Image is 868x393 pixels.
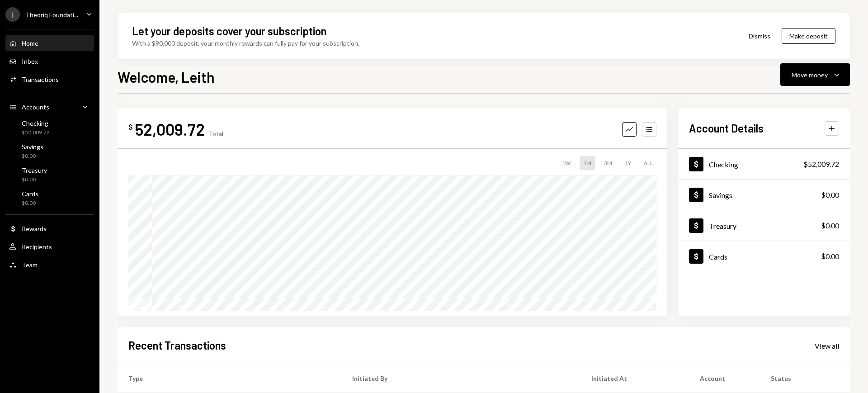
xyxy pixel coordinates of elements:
[5,117,94,138] a: Checking$52,009.72
[118,68,215,86] h1: Welcome, Leith
[709,160,738,169] div: Checking
[5,99,94,115] a: Accounts
[22,119,50,127] div: Checking
[208,130,223,137] div: Total
[22,39,38,47] div: Home
[5,256,94,273] a: Team
[760,364,850,393] th: Status
[821,189,839,200] div: $0.00
[135,119,205,139] div: 52,009.72
[689,364,760,393] th: Account
[22,176,47,184] div: $0.00
[558,156,574,170] div: 1W
[821,251,839,262] div: $0.00
[782,28,835,44] button: Make deposit
[5,164,94,185] a: Treasury$0.00
[600,156,616,170] div: 3M
[22,76,59,83] div: Transactions
[22,243,52,251] div: Recipients
[132,38,359,48] div: With a $90,000 deposit, your monthly rewards can fully pay for your subscription.
[22,103,49,111] div: Accounts
[709,252,727,261] div: Cards
[580,156,595,170] div: 1M
[5,53,94,69] a: Inbox
[5,35,94,51] a: Home
[22,129,50,137] div: $52,009.72
[678,180,850,210] a: Savings$0.00
[5,220,94,237] a: Rewards
[709,191,732,199] div: Savings
[22,190,38,198] div: Cards
[118,364,341,393] th: Type
[678,241,850,271] a: Cards$0.00
[5,187,94,209] a: Cards$0.00
[22,199,38,207] div: $0.00
[621,156,635,170] div: 1Y
[780,63,850,86] button: Move money
[128,123,133,132] div: $
[25,11,78,19] div: Theoriq Foundati...
[22,261,38,269] div: Team
[5,71,94,87] a: Transactions
[341,364,580,393] th: Initiated By
[22,166,47,174] div: Treasury
[792,70,828,80] div: Move money
[821,220,839,231] div: $0.00
[580,364,689,393] th: Initiated At
[815,341,839,350] a: View all
[709,222,736,230] div: Treasury
[815,341,839,350] div: View all
[22,143,43,151] div: Savings
[678,149,850,179] a: Checking$52,009.72
[803,159,839,170] div: $52,009.72
[689,121,764,136] h2: Account Details
[737,25,782,47] button: Dismiss
[5,238,94,255] a: Recipients
[132,24,326,38] div: Let your deposits cover your subscription
[678,210,850,241] a: Treasury$0.00
[5,7,20,22] div: T
[22,225,47,232] div: Rewards
[640,156,656,170] div: ALL
[22,57,38,65] div: Inbox
[5,140,94,162] a: Savings$0.00
[128,338,226,353] h2: Recent Transactions
[22,152,43,160] div: $0.00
